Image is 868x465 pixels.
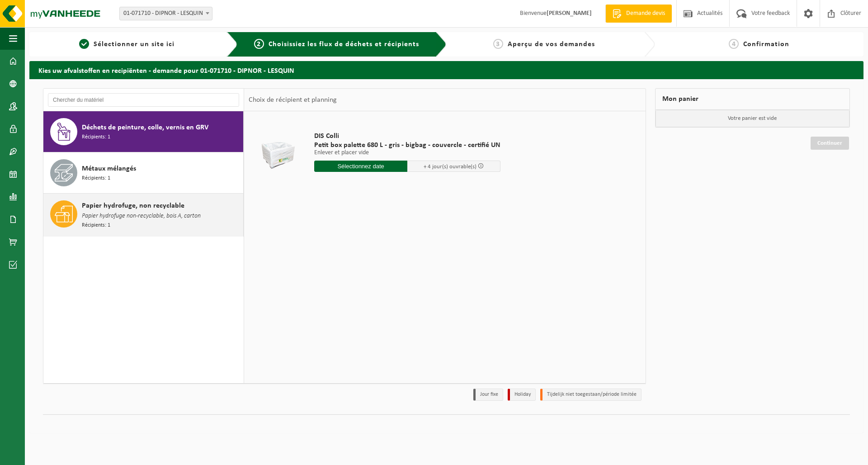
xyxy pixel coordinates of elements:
div: Choix de récipient et planning [244,89,341,111]
p: Votre panier est vide [656,110,849,127]
a: 1Sélectionner un site ici [34,39,220,50]
p: Enlever et placer vide [314,150,500,156]
div: Mon panier [655,88,850,110]
span: Métaux mélangés [82,163,136,174]
span: Choisissiez les flux de déchets et récipients [269,41,419,48]
strong: [PERSON_NAME] [547,10,592,17]
li: Jour fixe [473,389,503,401]
span: 1 [79,39,89,49]
span: Confirmation [743,41,789,48]
span: 4 [729,39,739,49]
span: Demande devis [624,9,667,18]
li: Tijdelijk niet toegestaan/période limitée [540,389,642,401]
span: Récipients: 1 [82,133,110,142]
span: Aperçu de vos demandes [508,41,595,48]
span: 2 [254,39,264,49]
input: Chercher du matériel [48,93,239,107]
a: Continuer [811,137,849,150]
span: Petit box palette 680 L - gris - bigbag - couvercle - certifié UN [314,141,500,150]
span: DIS Colli [314,132,500,141]
span: 3 [493,39,503,49]
span: Récipients: 1 [82,221,110,230]
span: Récipients: 1 [82,174,110,183]
button: Déchets de peinture, colle, vernis en GRV Récipients: 1 [43,111,244,152]
button: Papier hydrofuge, non recyclable Papier hydrofuge non-recyclable, bois A, carton Récipients: 1 [43,194,244,237]
button: Métaux mélangés Récipients: 1 [43,152,244,194]
span: 01-071710 - DIPNOR - LESQUIN [119,7,212,20]
span: Sélectionner un site ici [94,41,175,48]
span: 01-071710 - DIPNOR - LESQUIN [120,7,212,20]
input: Sélectionnez date [314,161,407,172]
span: Déchets de peinture, colle, vernis en GRV [82,122,208,133]
h2: Kies uw afvalstoffen en recipiënten - demande pour 01-071710 - DIPNOR - LESQUIN [29,61,863,79]
span: Papier hydrofuge, non recyclable [82,200,184,211]
span: + 4 jour(s) ouvrable(s) [424,164,476,170]
span: Papier hydrofuge non-recyclable, bois A, carton [82,211,201,221]
a: Demande devis [605,5,672,23]
li: Holiday [508,389,536,401]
